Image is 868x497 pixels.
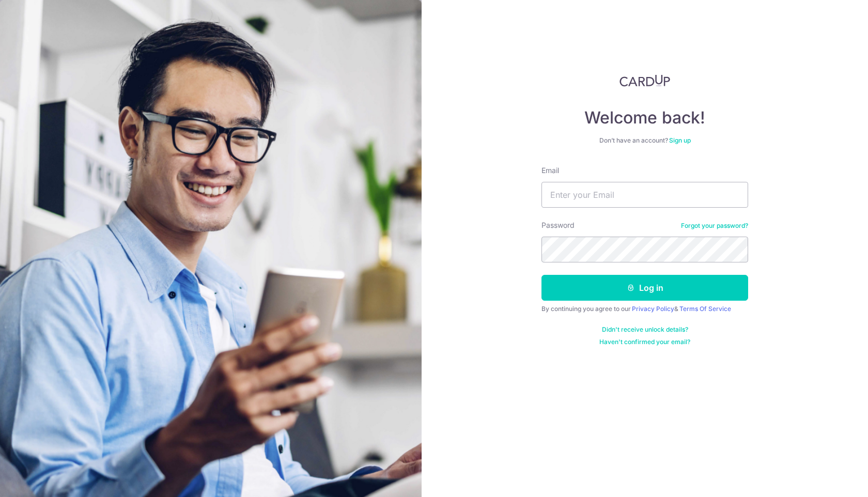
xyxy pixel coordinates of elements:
[619,74,670,87] img: CardUp Logo
[541,182,748,208] input: Enter your Email
[679,305,731,313] a: Terms Of Service
[541,305,748,313] div: By continuing you agree to our &
[599,338,690,346] a: Haven't confirmed your email?
[669,136,691,144] a: Sign up
[681,222,748,230] a: Forgot your password?
[541,136,748,145] div: Don’t have an account?
[541,275,748,301] button: Log in
[541,220,575,230] label: Password
[602,325,688,334] a: Didn't receive unlock details?
[541,107,748,128] h4: Welcome back!
[632,305,674,313] a: Privacy Policy
[541,165,559,176] label: Email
